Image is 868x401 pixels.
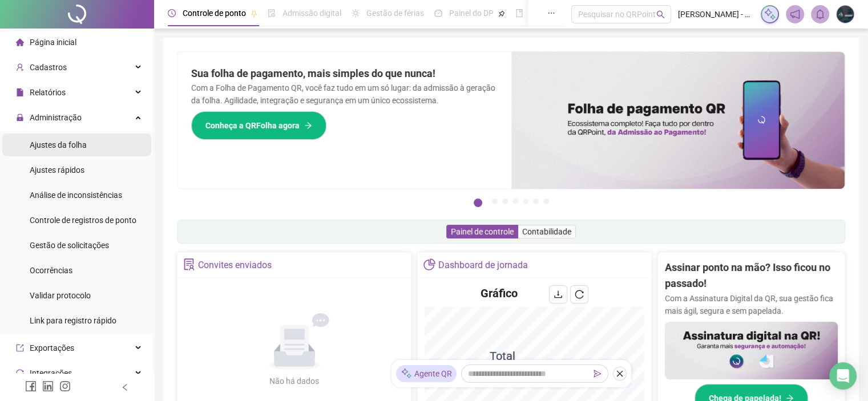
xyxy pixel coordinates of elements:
[366,9,424,18] span: Gestão de férias
[282,9,341,18] span: Admissão digital
[30,316,116,325] span: Link para registro rápido
[665,322,838,379] img: banner%2F02c71560-61a6-44d4-94b9-c8ab97240462.png
[423,258,435,270] span: pie-chart
[511,52,845,189] img: banner%2F8d14a306-6205-4263-8e5b-06e9a85ad873.png
[16,369,24,377] span: sync
[30,291,91,300] span: Validar protocolo
[304,121,312,129] span: arrow-right
[30,63,67,72] span: Cadastros
[16,38,24,46] span: home
[594,370,601,378] span: send
[30,343,74,353] span: Exportações
[502,199,508,204] button: 3
[183,258,195,270] span: solution
[30,165,84,175] span: Ajustes rápidos
[121,383,129,391] span: left
[678,8,754,21] span: [PERSON_NAME] - ORG. AB - RADIOS
[512,199,518,204] button: 4
[30,140,87,149] span: Ajustes da folha
[30,266,72,275] span: Ocorrências
[16,63,24,71] span: user-add
[451,227,514,236] span: Painel de controle
[30,216,136,225] span: Controle de registros de ponto
[522,227,571,236] span: Contabilidade
[30,88,66,97] span: Relatórios
[543,199,549,204] button: 7
[837,6,854,23] img: 8787
[815,9,825,19] span: bell
[656,10,665,19] span: search
[191,111,326,140] button: Conheça a QRFolha agora
[498,10,505,17] span: pushpin
[205,119,300,132] span: Conheça a QRFolha agora
[30,113,82,122] span: Administração
[183,9,246,18] span: Controle de ponto
[251,10,257,17] span: pushpin
[268,9,276,17] span: file-done
[396,365,457,382] div: Agente QR
[434,9,442,17] span: dashboard
[790,9,800,19] span: notification
[25,380,37,392] span: facebook
[533,199,539,204] button: 6
[665,292,838,317] p: Com a Assinatura Digital da QR, sua gestão fica mais ágil, segura e sem papelada.
[492,199,498,204] button: 2
[764,8,776,21] img: sparkle-icon.fc2bf0ac1784a2077858766a79e2daf3.svg
[547,9,555,17] span: ellipsis
[401,368,412,380] img: sparkle-icon.fc2bf0ac1784a2077858766a79e2daf3.svg
[30,368,72,378] span: Integrações
[198,256,272,275] div: Convites enviados
[16,344,24,352] span: export
[575,290,584,299] span: reload
[16,114,24,121] span: lock
[665,260,838,292] h2: Assinar ponto na mão? Isso ficou no passado!
[191,82,498,107] p: Com a Folha de Pagamento QR, você faz tudo em um só lugar: da admissão à geração da folha. Agilid...
[30,241,109,250] span: Gestão de solicitações
[481,285,518,301] h4: Gráfico
[16,88,24,96] span: file
[191,66,498,82] h2: Sua folha de pagamento, mais simples do que nunca!
[449,9,494,18] span: Painel do DP
[515,9,523,17] span: book
[523,199,528,204] button: 5
[616,370,624,378] span: close
[242,375,347,387] div: Não há dados
[554,290,563,299] span: download
[59,380,71,392] span: instagram
[829,362,857,390] div: Open Intercom Messenger
[352,9,360,17] span: sun
[42,380,54,392] span: linkedin
[30,191,122,200] span: Análise de inconsistências
[474,199,482,207] button: 1
[168,9,176,17] span: clock-circle
[30,38,76,47] span: Página inicial
[438,256,528,275] div: Dashboard de jornada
